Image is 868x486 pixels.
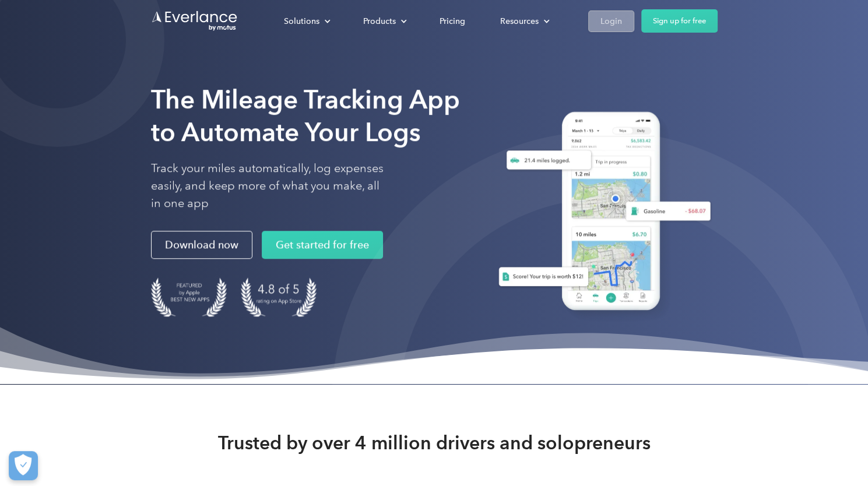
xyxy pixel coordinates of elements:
strong: The Mileage Tracking App to Automate Your Logs [151,84,460,147]
div: Solutions [284,14,319,29]
div: Resources [500,14,539,29]
div: Products [352,11,416,31]
div: Resources [489,11,559,31]
a: Pricing [428,11,477,31]
a: Login [588,10,634,32]
button: Cookies Settings [9,451,38,480]
div: Products [363,14,396,29]
div: Pricing [440,14,465,29]
p: Track your miles automatically, log expenses easily, and keep more of what you make, all in one app [151,160,384,212]
div: Solutions [272,11,340,31]
img: Everlance, mileage tracker app, expense tracking app [484,103,718,324]
a: Sign up for free [641,9,718,33]
a: Go to homepage [151,10,238,32]
a: Get started for free [262,231,383,259]
strong: Trusted by over 4 million drivers and solopreneurs [218,431,651,455]
a: Download now [151,231,252,259]
img: 4.9 out of 5 stars on the app store [241,277,317,316]
img: Badge for Featured by Apple Best New Apps [151,277,227,316]
div: Login [600,14,622,29]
